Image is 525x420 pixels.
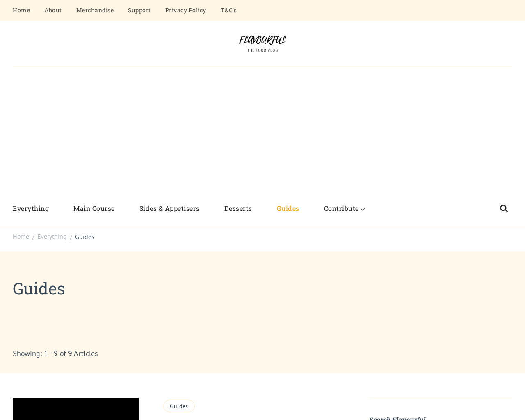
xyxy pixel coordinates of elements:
[70,233,72,242] span: /
[13,276,512,301] h1: Guides
[32,233,34,242] span: /
[37,232,67,242] a: Everything
[61,198,127,219] a: Main Course
[232,33,293,54] img: Flavourful
[127,198,212,219] a: Sides & Appetisers
[13,232,29,242] a: Home
[37,232,67,240] span: Everything
[13,198,61,219] a: Everything
[16,79,509,194] iframe: Advertisement
[163,400,195,412] a: Guides
[265,198,312,219] a: Guides
[13,232,29,240] span: Home
[312,198,371,219] a: Contribute
[13,327,512,359] span: Showing: 1 - 9 of 9 Articles
[212,198,265,219] a: Desserts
